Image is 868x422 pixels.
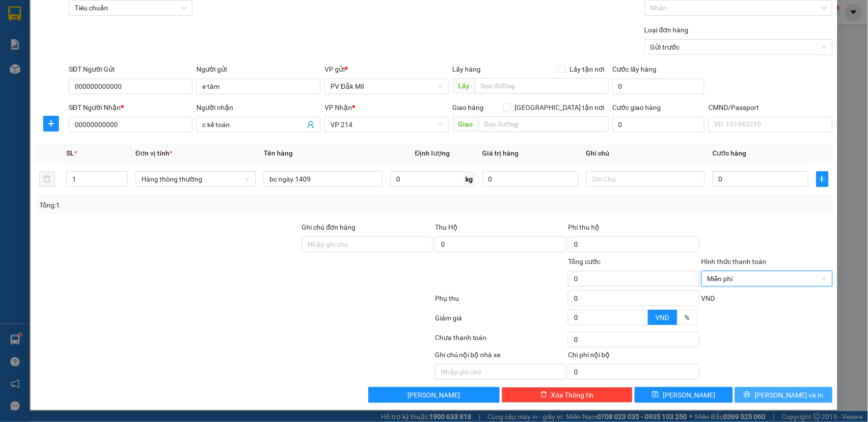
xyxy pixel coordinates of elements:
[434,293,567,310] div: Phụ thu
[302,237,433,252] input: Ghi chú đơn hàng
[196,102,321,113] div: Người nhận
[613,79,705,94] input: Cước lấy hàng
[613,117,705,132] input: Cước giao hàng
[75,68,91,82] span: Nơi nhận:
[511,102,609,113] span: [GEOGRAPHIC_DATA] tận nơi
[93,44,138,52] span: 12:01:10 [DATE]
[39,171,55,187] button: delete
[568,222,699,237] div: Phí thu hộ
[141,172,250,186] span: Hàng thông thường
[702,294,715,302] span: VND
[817,175,828,183] span: plus
[707,271,827,286] span: Miễn phí
[434,313,567,330] div: Giảm giá
[26,16,80,53] strong: CÔNG TY TNHH [GEOGRAPHIC_DATA] 214 QL13 - P.26 - Q.BÌNH THẠNH - TP HCM 1900888606
[702,258,767,265] label: Hình thức thanh toán
[415,149,450,157] span: Định lượng
[685,314,690,321] span: %
[816,171,829,187] button: plus
[483,171,578,187] input: 0
[435,349,566,364] div: Ghi chú nội bộ nhà xe
[582,144,709,163] th: Ghi chú
[453,116,479,132] span: Giao
[43,116,59,132] button: plus
[645,26,689,34] label: Loại đơn hàng
[551,390,594,400] span: Xóa Thông tin
[264,171,382,187] input: VD: Bàn, Ghế
[541,391,547,399] span: delete
[66,149,74,157] span: SL
[566,64,609,75] span: Lấy tận nơi
[652,391,659,399] span: save
[434,332,567,349] div: Chưa thanh toán
[483,149,519,157] span: Giá trị hàng
[368,387,499,403] button: [PERSON_NAME]
[613,104,661,111] label: Cước giao hàng
[744,391,751,399] span: printer
[475,78,609,94] input: Dọc đường
[136,149,172,157] span: Đơn vị tính
[479,116,609,132] input: Dọc đường
[713,149,747,157] span: Cước hàng
[453,65,481,73] span: Lấy hàng
[453,104,484,111] span: Giao hàng
[408,390,461,400] span: [PERSON_NAME]
[663,390,715,400] span: [PERSON_NAME]
[75,0,187,15] span: Tiêu chuẩn
[325,104,352,111] span: VP Nhận
[502,387,633,403] button: deleteXóa Thông tin
[69,102,193,113] div: SĐT Người Nhận
[568,349,699,364] div: Chi phí nội bộ
[10,68,20,82] span: Nơi gửi:
[568,258,600,265] span: Tổng cước
[651,40,827,54] span: Gửi trước
[435,223,458,231] span: Thu Hộ
[264,149,293,157] span: Tên hàng
[656,314,670,321] span: VND
[97,37,138,44] span: DM09250445
[435,364,566,380] input: Nhập ghi chú
[196,64,321,75] div: Người gửi
[735,387,833,403] button: printer[PERSON_NAME] và In
[586,171,705,187] input: Ghi Chú
[10,22,23,47] img: logo
[635,387,733,403] button: save[PERSON_NAME]
[307,121,315,129] span: user-add
[755,390,823,400] span: [PERSON_NAME] và In
[69,64,193,75] div: SĐT Người Gửi
[325,64,449,75] div: VP gửi
[39,200,335,211] div: Tổng: 1
[34,59,114,66] strong: BIÊN NHẬN GỬI HÀNG HOÁ
[708,102,833,113] div: CMND/Passport
[465,171,475,187] span: kg
[453,78,475,94] span: Lấy
[33,69,57,74] span: PV Đắk Mil
[330,79,443,94] span: PV Đắk Mil
[302,223,356,231] label: Ghi chú đơn hàng
[44,120,58,128] span: plus
[613,65,657,73] label: Cước lấy hàng
[330,117,443,132] span: VP 214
